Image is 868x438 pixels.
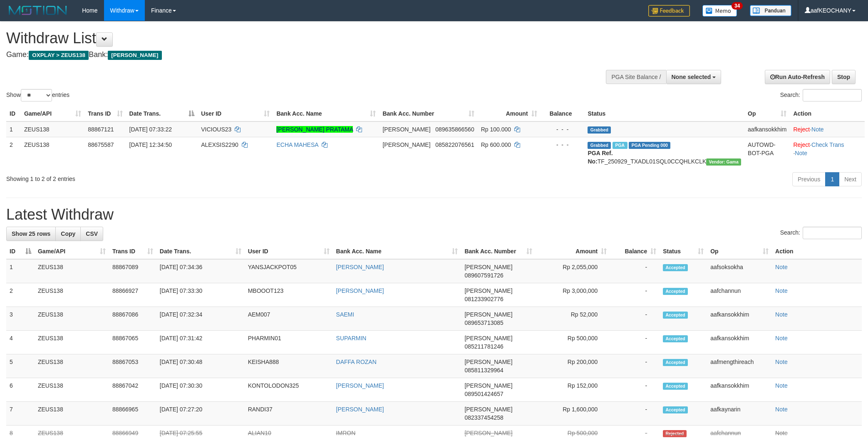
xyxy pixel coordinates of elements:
[336,359,377,365] a: DAFFA ROZAN
[88,141,114,148] span: 88675587
[464,430,512,436] span: [PERSON_NAME]
[6,244,35,259] th: ID: activate to sort column descending
[80,227,103,241] a: CSV
[707,402,772,426] td: aafkaynarin
[29,51,89,60] span: OXPLAY > ZEUS138
[6,89,69,101] label: Show entries
[536,378,610,402] td: Rp 152,000
[464,343,503,350] span: Copy 085211781246 to clipboard
[156,259,245,283] td: [DATE] 07:34:36
[109,378,156,402] td: 88867042
[839,172,862,186] a: Next
[610,307,660,331] td: -
[706,158,741,166] span: Vendor URL: https://trx31.1velocity.biz
[245,331,333,354] td: PHARMIN01
[464,287,512,294] span: [PERSON_NAME]
[660,244,707,259] th: Status: activate to sort column ascending
[663,288,688,295] span: Accepted
[803,227,862,239] input: Search:
[780,227,862,239] label: Search:
[6,4,69,17] img: MOTION_logo.png
[21,121,84,137] td: ZEUS138
[793,126,810,133] a: Reject
[109,244,156,259] th: Trans ID: activate to sort column ascending
[663,406,688,413] span: Accepted
[156,402,245,426] td: [DATE] 07:27:20
[245,354,333,378] td: KEISHA888
[744,121,790,137] td: aafkansokkhim
[35,307,109,331] td: ZEUS138
[464,367,503,374] span: Copy 085811329964 to clipboard
[707,378,772,402] td: aafkansokkhim
[464,264,512,270] span: [PERSON_NAME]
[35,378,109,402] td: ZEUS138
[6,171,355,183] div: Showing 1 to 2 of 2 entries
[129,126,172,133] span: [DATE] 07:33:22
[464,391,503,397] span: Copy 089501424657 to clipboard
[245,244,333,259] th: User ID: activate to sort column ascending
[273,106,379,121] th: Bank Acc. Name: activate to sort column ascending
[336,335,367,341] a: SUPARMIN
[464,272,503,279] span: Copy 089607591726 to clipboard
[336,264,384,270] a: [PERSON_NAME]
[6,259,35,283] td: 1
[6,106,21,121] th: ID
[245,307,333,331] td: AEM007
[544,125,581,134] div: - - -
[606,70,666,84] div: PGA Site Balance /
[126,106,198,121] th: Date Trans.: activate to sort column descending
[336,406,384,413] a: [PERSON_NAME]
[108,51,161,60] span: [PERSON_NAME]
[245,402,333,426] td: RANDI37
[88,126,114,133] span: 88867121
[382,141,430,148] span: [PERSON_NAME]
[588,142,611,149] span: Grabbed
[744,106,790,121] th: Op: activate to sort column ascending
[536,244,610,259] th: Amount: activate to sort column ascending
[109,283,156,307] td: 88866927
[6,283,35,307] td: 2
[336,287,384,294] a: [PERSON_NAME]
[648,5,690,17] img: Feedback.jpg
[156,244,245,259] th: Date Trans.: activate to sort column ascending
[6,402,35,426] td: 7
[21,89,52,101] select: Showentries
[276,141,318,148] a: ECHA MAHESA
[481,141,511,148] span: Rp 600.000
[750,5,791,16] img: panduan.png
[336,382,384,389] a: [PERSON_NAME]
[6,121,21,137] td: 1
[663,264,688,271] span: Accepted
[201,126,231,133] span: VICIOUS23
[156,354,245,378] td: [DATE] 07:30:48
[825,172,839,186] a: 1
[832,70,856,84] a: Stop
[35,244,109,259] th: Game/API: activate to sort column ascending
[790,106,865,121] th: Action
[464,359,512,365] span: [PERSON_NAME]
[35,283,109,307] td: ZEUS138
[588,126,611,134] span: Grabbed
[35,259,109,283] td: ZEUS138
[811,141,844,148] a: Check Trans
[663,359,688,366] span: Accepted
[156,283,245,307] td: [DATE] 07:33:30
[109,402,156,426] td: 88866965
[6,137,21,169] td: 2
[663,383,688,390] span: Accepted
[245,283,333,307] td: MBOOOT123
[666,70,722,84] button: None selected
[333,244,461,259] th: Bank Acc. Name: activate to sort column ascending
[21,106,84,121] th: Game/API: activate to sort column ascending
[536,259,610,283] td: Rp 2,055,000
[744,137,790,169] td: AUTOWD-BOT-PGA
[765,70,830,84] a: Run Auto-Refresh
[464,382,512,389] span: [PERSON_NAME]
[245,259,333,283] td: YANSJACKPOT05
[811,126,824,133] a: Note
[156,307,245,331] td: [DATE] 07:32:34
[663,335,688,342] span: Accepted
[707,259,772,283] td: aafsoksokha
[584,137,744,169] td: TF_250929_TXADL01SQL0CCQHLKCLK
[790,121,865,137] td: ·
